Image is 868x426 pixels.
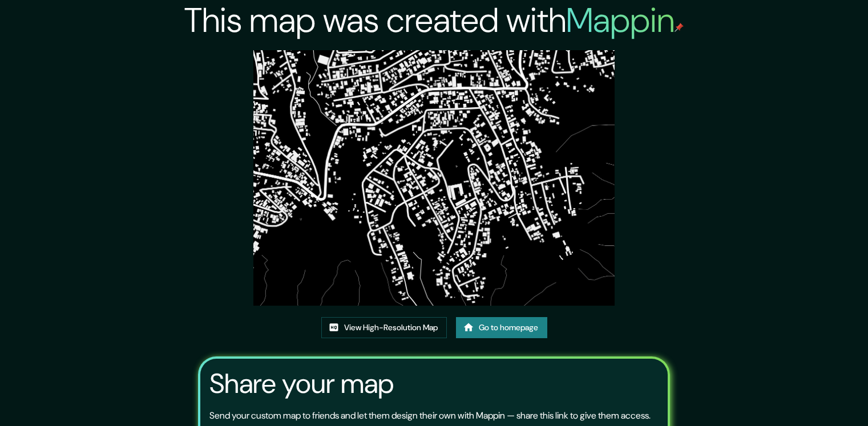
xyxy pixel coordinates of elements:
a: Go to homepage [456,317,547,338]
h3: Share your map [209,368,394,400]
p: Send your custom map to friends and let them design their own with Mappin — share this link to gi... [209,409,651,423]
img: mappin-pin [675,23,684,32]
a: View High-Resolution Map [321,317,447,338]
img: created-map [253,50,615,306]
